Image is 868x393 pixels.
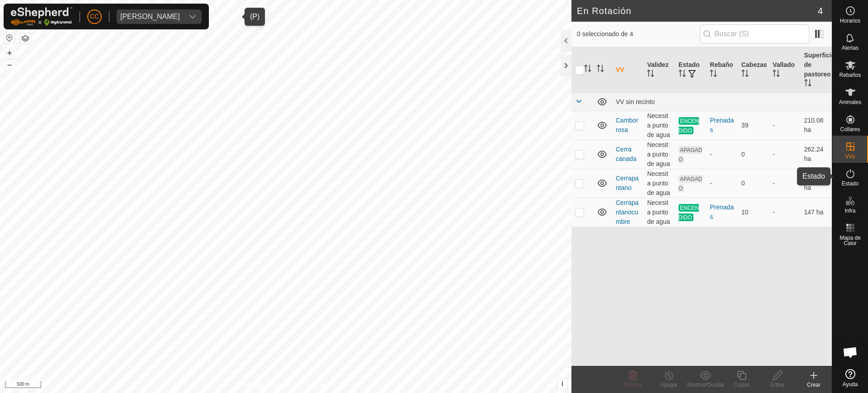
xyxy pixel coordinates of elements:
p-sorticon: Activar para ordenar [773,71,780,78]
span: Animales [839,99,861,105]
th: Cabezas [738,47,769,93]
span: ENCENDIDO [679,204,699,221]
p-sorticon: Activar para ordenar [710,71,717,78]
span: Horarios [840,18,860,24]
div: Crear [796,381,832,389]
button: Restablecer Mapa [4,33,15,43]
td: - [769,198,800,227]
div: - [710,179,734,188]
td: 370.48 ha [801,169,832,198]
a: Cerrapantano [616,175,639,191]
img: Logo Gallagher [11,7,72,26]
span: VVs [845,154,855,159]
span: 0 seleccionado de 4 [577,29,700,39]
th: VV [612,47,643,93]
td: Necesita punto de agua [643,111,675,140]
span: APAGADO [679,146,702,163]
h2: En Rotación [577,5,818,16]
td: 262.24 ha [801,140,832,169]
th: Rebaño [706,47,737,93]
div: dropdown trigger [184,9,202,24]
div: Copiar [723,381,759,389]
p-sorticon: Activar para ordenar [741,71,749,78]
p-sorticon: Activar para ordenar [679,71,686,78]
td: 210.08 ha [801,111,832,140]
span: Alertas [842,45,859,51]
div: [PERSON_NAME] [120,13,180,20]
td: - [769,169,800,198]
td: 147 ha [801,198,832,227]
a: Chat abierto [837,339,864,366]
div: Editar [759,381,796,389]
a: Contáctenos [302,381,332,389]
th: Vallado [769,47,800,93]
th: Estado [675,47,706,93]
div: Prenadas [710,116,734,135]
p-sorticon: Activar para ordenar [597,66,604,73]
span: Infra [844,208,855,213]
p-sorticon: Activar para ordenar [647,71,654,78]
td: Necesita punto de agua [643,198,675,227]
button: + [4,47,15,58]
button: – [4,59,15,70]
span: Mapa de Calor [835,235,866,246]
td: Necesita punto de agua [643,140,675,169]
span: Ayuda [843,382,858,387]
button: Capas del Mapa [20,33,31,44]
a: Camborrosa [616,117,638,133]
td: - [769,140,800,169]
span: ALBINO APARICIO MARTINEZ [117,9,184,24]
span: i [561,380,563,388]
div: VV sin recinto [616,98,828,105]
td: Necesita punto de agua [643,169,675,198]
a: Política de Privacidad [239,381,291,389]
span: ENCENDIDO [679,117,699,134]
span: CC [90,12,99,21]
p-sorticon: Activar para ordenar [584,66,591,73]
td: - [769,111,800,140]
a: Cerrapantanocumbre [616,199,639,225]
div: Mostrar/Ocultar [687,381,723,389]
span: Rebaños [839,72,861,78]
div: Apagar [651,381,687,389]
th: Validez [643,47,675,93]
span: APAGADO [679,175,702,192]
td: 0 [738,169,769,198]
input: Buscar (S) [700,24,809,43]
div: - [710,150,734,159]
span: Collares [840,127,860,132]
div: Prenadas [710,203,734,222]
span: 4 [818,4,823,18]
td: 10 [738,198,769,227]
a: Ayuda [832,365,868,391]
th: Superficie de pastoreo [801,47,832,93]
span: Eliminar [623,382,642,388]
a: Cerra canada [616,146,637,162]
p-sorticon: Activar para ordenar [804,80,811,88]
span: Estado [842,181,859,186]
button: i [557,379,567,389]
td: 0 [738,140,769,169]
td: 39 [738,111,769,140]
